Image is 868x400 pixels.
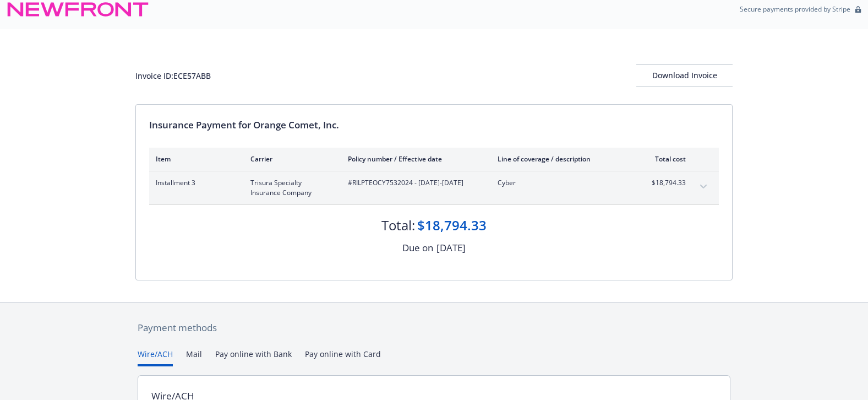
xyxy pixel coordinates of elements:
[156,178,233,188] span: Installment 3
[645,154,686,164] div: Total cost
[135,70,211,82] div: Invoice ID: ECE57ABB
[156,154,233,164] div: Item
[636,64,733,87] button: Download Invoice
[186,348,202,366] button: Mail
[138,348,173,366] button: Wire/ACH
[138,321,730,335] div: Payment methods
[250,154,330,164] div: Carrier
[436,241,466,255] div: [DATE]
[305,348,381,366] button: Pay online with Card
[636,65,733,86] div: Download Invoice
[695,178,712,196] button: expand content
[417,216,487,235] div: $18,794.33
[348,178,480,188] span: #RILPTEOCY7532024 - [DATE]-[DATE]
[498,178,627,188] span: Cyber
[149,171,719,204] div: Installment 3Trisura Specialty Insurance Company#RILPTEOCY7532024 - [DATE]-[DATE]Cyber$18,794.33e...
[381,216,415,235] div: Total:
[250,178,330,198] span: Trisura Specialty Insurance Company
[740,4,850,14] p: Secure payments provided by Stripe
[402,241,433,255] div: Due on
[149,118,719,132] div: Insurance Payment for Orange Comet, Inc.
[215,348,292,366] button: Pay online with Bank
[348,154,480,164] div: Policy number / Effective date
[645,178,686,188] span: $18,794.33
[498,154,627,164] div: Line of coverage / description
